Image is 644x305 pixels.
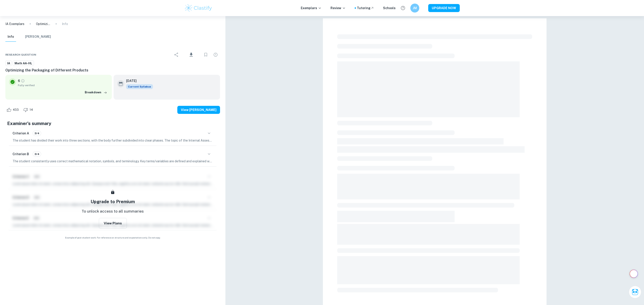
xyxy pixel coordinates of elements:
p: Exemplars [301,6,322,10]
img: Clastify logo [184,4,213,13]
span: 3/4 [33,152,41,156]
div: Share [172,50,181,59]
span: 433 [10,108,21,112]
p: The student has divided their work into three sections, with the body further subdivided into cle... [13,138,213,143]
span: IA [6,61,12,66]
div: Like [5,106,21,113]
a: Grade fully verified [21,79,25,83]
h5: Examiner's summary [7,120,218,127]
button: JM [410,4,419,13]
a: Schools [383,6,396,10]
div: This exemplar is based on the current syllabus. Feel free to refer to it for inspiration/ideas wh... [126,84,153,89]
a: Tutoring [357,6,374,10]
button: [PERSON_NAME] [25,32,51,42]
span: 14 [27,108,35,112]
span: Math AA-HL [13,61,34,66]
button: View Plans [99,218,127,229]
h6: Optimizing the Packaging of Different Products [5,68,220,73]
p: To unlock access to all summaries [82,209,144,214]
a: Math AA-HL [13,61,34,66]
button: Info [5,32,16,42]
div: Report issue [211,50,220,59]
p: 6 [18,78,20,83]
h5: Upgrade to Premium [91,198,135,205]
h6: Criterion A [13,131,29,136]
button: UPGRADE NOW [428,4,460,12]
button: Breakdown [84,89,108,96]
h6: JM [412,6,417,10]
button: View [PERSON_NAME] [177,106,220,114]
p: Review [330,6,346,10]
span: Research question [5,53,36,57]
button: Help and Feedback [399,4,407,12]
div: Download [182,49,200,61]
a: IA [5,61,12,66]
div: Bookmark [201,50,210,59]
h6: Criterion B [13,152,29,157]
h6: [DATE] [126,78,149,83]
p: Optimizing the Packaging of Different Products [36,21,50,26]
p: Info [62,21,68,26]
a: IA Exemplars [5,21,24,26]
p: The student consistently uses correct mathematical notation, symbols, and terminology. Key terms/... [13,159,213,164]
span: Example of past student work. For reference on structure and expectations only. Do not copy. [5,236,220,239]
button: Ask Clai [629,286,641,298]
span: Fully verified [18,83,108,87]
span: 3/4 [33,131,41,135]
div: Dislike [22,106,35,113]
span: Current Syllabus [126,84,153,89]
